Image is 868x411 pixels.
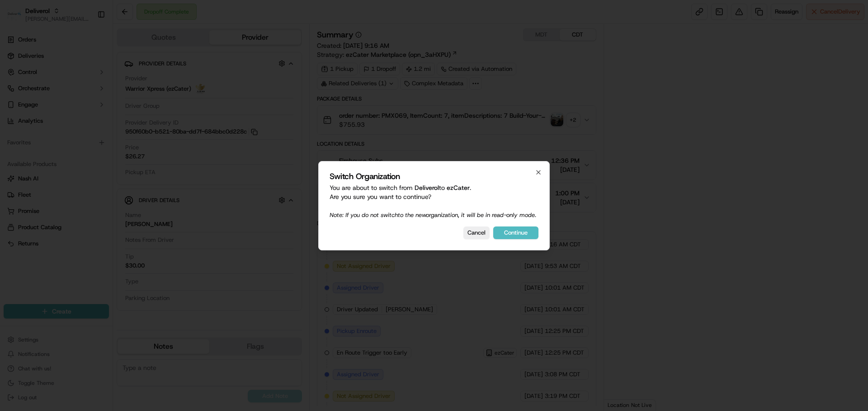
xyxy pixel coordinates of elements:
[447,184,470,192] span: ezCater
[330,183,538,219] p: You are about to switch from to . Are you sure you want to continue?
[463,226,490,239] button: Cancel
[415,184,439,192] span: Deliverol
[330,211,536,219] span: Note: If you do not switch to the new organization, it will be in read-only mode.
[493,226,538,239] button: Continue
[330,172,538,180] h2: Switch Organization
